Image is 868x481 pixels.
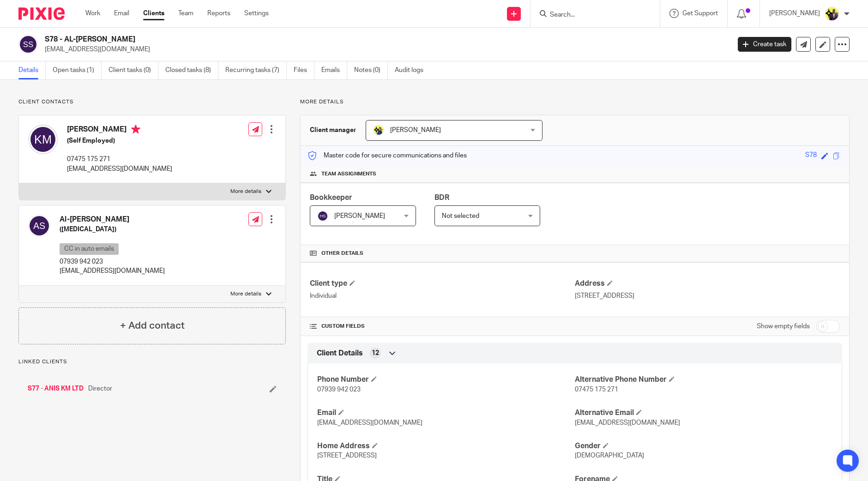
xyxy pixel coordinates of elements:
[28,384,84,393] a: S77 - ANIS KM LTD
[310,194,352,201] span: Bookkeeper
[60,243,119,255] p: CC in auto emails
[373,125,384,136] img: Bobo-Starbridge%201.jpg
[120,319,185,333] h4: + Add contact
[60,257,165,266] p: 07939 942 023
[575,279,840,289] h4: Address
[738,37,791,52] a: Create task
[85,9,100,18] a: Work
[67,164,172,174] p: [EMAIL_ADDRESS][DOMAIN_NAME]
[321,61,347,79] a: Emails
[67,136,172,145] h5: (Self Employed)
[549,11,632,19] input: Search
[575,408,832,418] h4: Alternative Email
[317,386,361,393] span: 07939 942 023
[317,210,328,222] img: svg%3E
[143,9,164,18] a: Clients
[60,266,165,276] p: [EMAIL_ADDRESS][DOMAIN_NAME]
[88,384,112,393] span: Director
[310,323,575,330] h4: CUSTOM FIELDS
[18,35,38,54] img: svg%3E
[60,225,165,234] h5: ([MEDICAL_DATA])
[18,358,286,366] p: Linked clients
[825,6,839,21] img: Yemi-Starbridge.jpg
[317,441,575,451] h4: Home Address
[317,375,575,385] h4: Phone Number
[575,386,618,393] span: 07475 175 271
[310,291,575,301] p: Individual
[114,9,129,18] a: Email
[28,125,58,154] img: svg%3E
[321,250,363,257] span: Other details
[354,61,388,79] a: Notes (0)
[45,45,724,54] p: [EMAIL_ADDRESS][DOMAIN_NAME]
[310,279,575,289] h4: Client type
[575,420,680,426] span: [EMAIL_ADDRESS][DOMAIN_NAME]
[67,155,172,164] p: 07475 175 271
[334,213,385,219] span: [PERSON_NAME]
[225,61,287,79] a: Recurring tasks (7)
[131,125,140,134] i: Primary
[18,98,286,106] p: Client contacts
[230,290,261,298] p: More details
[60,215,165,224] h4: Al-[PERSON_NAME]
[317,420,422,426] span: [EMAIL_ADDRESS][DOMAIN_NAME]
[575,452,644,459] span: [DEMOGRAPHIC_DATA]
[67,125,172,136] h4: [PERSON_NAME]
[372,349,379,358] span: 12
[317,349,363,358] span: Client Details
[434,194,449,201] span: BDR
[45,35,588,44] h2: S78 - AL-[PERSON_NAME]
[805,150,817,161] div: S78
[178,9,193,18] a: Team
[575,441,832,451] h4: Gender
[28,215,50,237] img: svg%3E
[395,61,430,79] a: Audit logs
[307,151,467,160] p: Master code for secure communications and files
[310,126,356,135] h3: Client manager
[390,127,441,133] span: [PERSON_NAME]
[18,61,46,79] a: Details
[108,61,158,79] a: Client tasks (0)
[575,291,840,301] p: [STREET_ADDRESS]
[575,375,832,385] h4: Alternative Phone Number
[682,10,718,17] span: Get Support
[442,213,479,219] span: Not selected
[165,61,218,79] a: Closed tasks (8)
[294,61,314,79] a: Files
[53,61,102,79] a: Open tasks (1)
[317,452,377,459] span: [STREET_ADDRESS]
[317,408,575,418] h4: Email
[757,322,810,331] label: Show empty fields
[207,9,230,18] a: Reports
[18,7,65,20] img: Pixie
[300,98,850,106] p: More details
[769,9,820,18] p: [PERSON_NAME]
[321,170,376,178] span: Team assignments
[244,9,269,18] a: Settings
[230,188,261,195] p: More details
